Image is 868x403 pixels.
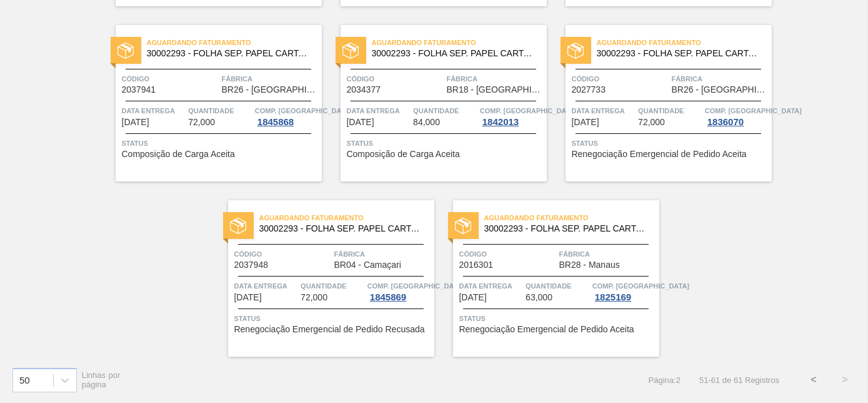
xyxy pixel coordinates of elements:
[367,280,464,292] span: Comp. Carga
[572,150,747,159] span: Renegociação Emergencial de Pedido Aceita
[367,280,431,302] a: Comp. [GEOGRAPHIC_DATA]1845869
[597,49,762,58] span: 30002293 - FOLHA SEP. PAPEL CARTAO 1200x1000M 350g
[259,224,424,233] span: 30002293 - FOLHA SEP. PAPEL CARTAO 1200x1000M 350g
[347,137,544,150] span: Status
[459,312,656,325] span: Status
[592,280,656,302] a: Comp. [GEOGRAPHIC_DATA]1825169
[234,293,262,302] span: 10/11/2025
[459,248,556,260] span: Código
[672,85,769,94] span: BR26 - Uberlândia
[597,36,772,49] span: Aguardando Faturamento
[459,325,634,334] span: Renegociação Emergencial de Pedido Aceita
[480,105,577,117] span: Comp. Carga
[222,73,319,85] span: Fábrica
[572,137,769,150] span: Status
[19,375,30,385] div: 50
[699,375,779,385] span: 51 - 61 de 61 Registros
[572,73,669,85] span: Código
[592,280,689,292] span: Comp. Carga
[413,118,440,127] span: 84,000
[372,36,547,49] span: Aguardando Faturamento
[455,218,471,234] img: status
[117,43,134,59] img: status
[567,43,584,59] img: status
[447,85,544,94] span: BR18 - Pernambuco
[234,312,431,325] span: Status
[547,25,772,181] a: statusAguardando Faturamento30002293 - FOLHA SEP. PAPEL CARTAO 1200x1000M 350gCódigo2027733Fábric...
[484,212,659,224] span: Aguardando Faturamento
[372,49,537,58] span: 30002293 - FOLHA SEP. PAPEL CARTAO 1200x1000M 350g
[484,224,649,233] span: 30002293 - FOLHA SEP. PAPEL CARTAO 1200x1000M 350g
[705,105,802,117] span: Comp. Carga
[638,118,665,127] span: 72,000
[209,200,434,357] a: statusAguardando Faturamento30002293 - FOLHA SEP. PAPEL CARTAO 1200x1000M 350gCódigo2037948Fábric...
[459,280,523,292] span: Data entrega
[122,150,235,159] span: Composição de Carga Aceita
[122,137,319,150] span: Status
[301,293,327,302] span: 72,000
[234,280,298,292] span: Data entrega
[255,105,352,117] span: Comp. Carga
[122,118,149,127] span: 04/11/2025
[347,150,460,159] span: Composição de Carga Aceita
[188,105,252,117] span: Quantidade
[122,85,156,94] span: 2037941
[798,364,829,395] button: <
[459,293,487,302] span: 15/11/2025
[480,117,521,127] div: 1842013
[97,25,322,181] a: statusAguardando Faturamento30002293 - FOLHA SEP. PAPEL CARTAO 1200x1000M 350gCódigo2037941Fábric...
[234,260,269,270] span: 2037948
[705,105,769,127] a: Comp. [GEOGRAPHIC_DATA]1836070
[347,118,374,127] span: 05/11/2025
[301,280,364,292] span: Quantidade
[342,43,359,59] img: status
[255,117,296,127] div: 1845868
[230,218,246,234] img: status
[82,370,121,389] span: Linhas por página
[649,375,681,385] span: Página : 2
[413,105,477,117] span: Quantidade
[347,85,381,94] span: 2034377
[188,118,215,127] span: 72,000
[347,105,411,117] span: Data entrega
[334,260,401,270] span: BR04 - Camaçari
[526,280,589,292] span: Quantidade
[322,25,547,181] a: statusAguardando Faturamento30002293 - FOLHA SEP. PAPEL CARTAO 1200x1000M 350gCódigo2034377Fábric...
[255,105,319,127] a: Comp. [GEOGRAPHIC_DATA]1845868
[638,105,702,117] span: Quantidade
[122,73,219,85] span: Código
[526,293,552,302] span: 63,000
[829,364,861,395] button: >
[559,260,620,270] span: BR28 - Manaus
[259,212,434,224] span: Aguardando Faturamento
[559,248,656,260] span: Fábrica
[480,105,544,127] a: Comp. [GEOGRAPHIC_DATA]1842013
[147,36,322,49] span: Aguardando Faturamento
[572,85,606,94] span: 2027733
[447,73,544,85] span: Fábrica
[572,118,599,127] span: 05/11/2025
[334,248,431,260] span: Fábrica
[234,325,425,334] span: Renegociação Emergencial de Pedido Recusada
[147,49,312,58] span: 30002293 - FOLHA SEP. PAPEL CARTAO 1200x1000M 350g
[672,73,769,85] span: Fábrica
[234,248,331,260] span: Código
[347,73,444,85] span: Código
[459,260,494,270] span: 2016301
[592,292,634,302] div: 1825169
[434,200,659,357] a: statusAguardando Faturamento30002293 - FOLHA SEP. PAPEL CARTAO 1200x1000M 350gCódigo2016301Fábric...
[367,292,409,302] div: 1845869
[572,105,636,117] span: Data entrega
[122,105,186,117] span: Data entrega
[222,85,319,94] span: BR26 - Uberlândia
[705,117,746,127] div: 1836070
